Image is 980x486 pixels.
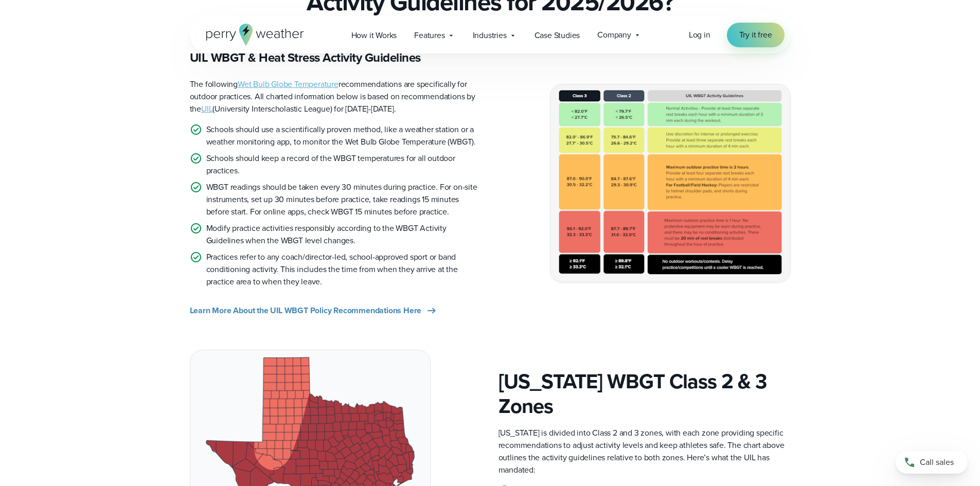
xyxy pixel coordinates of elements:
p: Modify practice activities responsibly according to the WBGT Activity Guidelines when the WBGT le... [206,222,482,247]
a: UIL [201,103,212,115]
img: UIL WBGT Guidelines texas state weather policies [550,84,790,281]
a: Call sales [896,451,968,474]
span: Features [414,29,444,42]
p: Schools should keep a record of the WBGT temperatures for all outdoor practices. [206,152,482,177]
span: Company [597,29,631,41]
a: Log in [689,29,710,41]
a: Try it free [727,23,785,47]
a: How it Works [343,25,406,46]
span: Try it free [739,29,772,41]
a: Learn More About the UIL WBGT Policy Recommendations Here [190,304,438,317]
p: WBGT readings should be taken every 30 minutes during practice. For on-site instruments, set up 3... [206,181,482,218]
span: Industries [473,29,507,42]
h3: [US_STATE] WBGT Class 2 & 3 Zones [498,369,791,419]
p: The following recommendations are specifically for outdoor practices. All charted information bel... [190,78,482,115]
p: Schools should use a scientifically proven method, like a weather station or a weather monitoring... [206,123,482,148]
span: Case Studies [534,29,580,42]
p: [US_STATE] is divided into Class 2 and 3 zones, with each zone providing specific recommendations... [498,427,791,476]
span: Learn More About the UIL WBGT Policy Recommendations Here [190,304,422,317]
h3: UIL WBGT & Heat Stress Activity Guidelines [190,49,482,66]
span: How it Works [351,29,397,42]
a: Case Studies [526,25,589,46]
a: Wet Bulb Globe Temperature [238,78,338,90]
span: Call sales [920,456,954,469]
p: Practices refer to any coach/director-led, school-approved sport or band conditioning activity. T... [206,251,482,288]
